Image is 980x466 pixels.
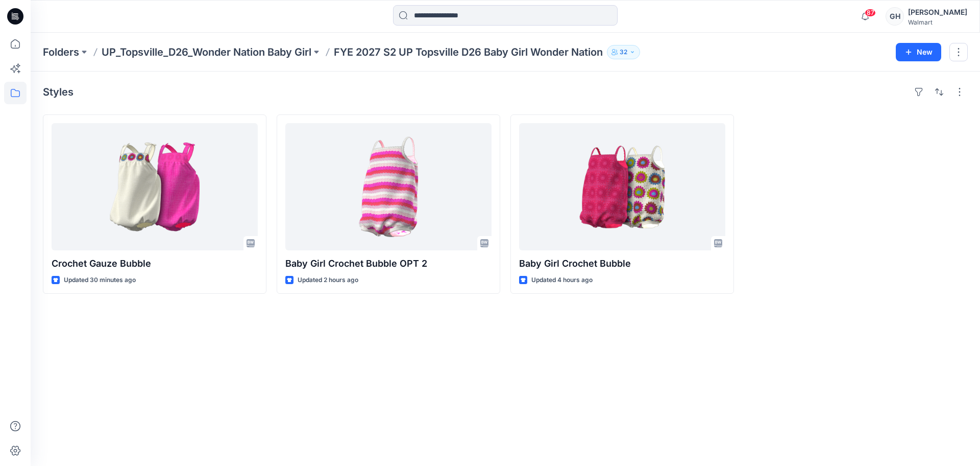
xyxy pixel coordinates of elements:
[43,45,79,59] a: Folders
[285,257,492,271] p: Baby Girl Crochet Bubble OPT 2
[334,45,603,59] p: FYE 2027 S2 UP Topsville D26 Baby Girl Wonder Nation
[865,9,876,17] span: 87
[908,18,967,26] div: Walmart
[64,275,136,286] p: Updated 30 minutes ago
[607,45,640,59] button: 32
[102,45,311,59] a: UP_Topsville_D26_Wonder Nation Baby Girl
[52,123,258,250] a: Crochet Gauze Bubble
[43,86,73,98] h4: Styles
[908,6,967,18] div: [PERSON_NAME]
[620,46,627,58] p: 32
[531,275,593,286] p: Updated 4 hours ago
[519,123,725,250] a: Baby Girl Crochet Bubble
[298,275,358,286] p: Updated 2 hours ago
[519,257,725,271] p: Baby Girl Crochet Bubble
[886,7,904,26] div: GH
[896,43,941,61] button: New
[52,257,258,271] p: Crochet Gauze Bubble
[285,123,492,250] a: Baby Girl Crochet Bubble OPT 2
